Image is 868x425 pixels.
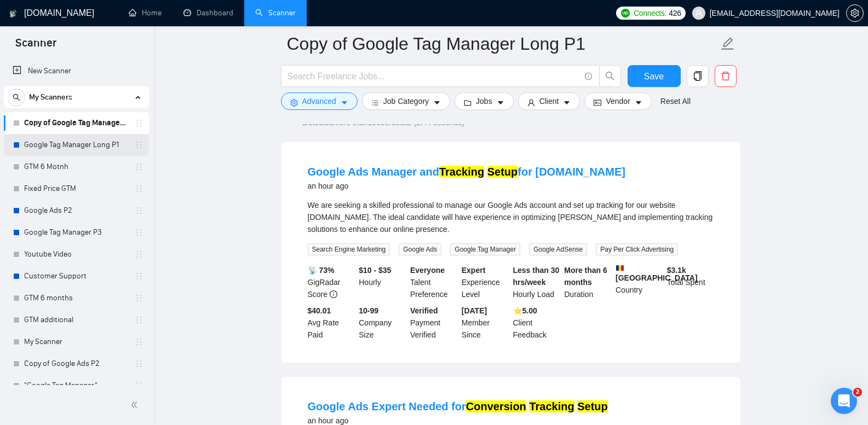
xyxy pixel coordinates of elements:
span: Google AdSense [529,243,587,255]
b: Verified [410,306,438,315]
span: double-left [130,399,141,410]
a: setting [846,9,864,18]
span: setting [847,9,863,18]
span: bars [371,98,379,107]
a: Copy of Google Ads P2 [24,353,128,375]
a: Google Ads Expert Needed forConversion Tracking Setup [308,400,608,412]
span: search [600,71,620,81]
span: holder [135,206,143,215]
span: caret-down [433,98,441,107]
button: copy [687,65,709,87]
div: We are seeking a skilled professional to manage our Google Ads account and set up tracking for ou... [308,199,714,235]
a: GTM additional [24,309,128,331]
button: idcardVendorcaret-down [584,92,651,110]
div: Hourly Load [511,264,562,300]
span: Jobs [476,95,492,107]
span: Save [644,69,664,83]
span: 426 [669,7,681,19]
span: caret-down [563,98,571,107]
span: Job Category [383,95,429,107]
div: Member Since [459,305,511,341]
span: holder [135,272,143,281]
iframe: Intercom live chat [831,388,857,414]
button: folderJobscaret-down [455,92,514,110]
span: edit [721,37,735,51]
span: idcard [594,98,601,107]
span: copy [687,71,708,81]
span: holder [135,250,143,259]
span: Search Engine Marketing [308,243,390,255]
div: Country [613,264,665,300]
div: Payment Verified [408,305,459,341]
mark: Conversion [466,400,526,412]
span: holder [135,359,143,368]
span: holder [135,316,143,324]
li: New Scanner [4,60,149,82]
img: logo [9,5,17,22]
span: Scanner [7,35,65,58]
span: setting [290,98,298,107]
span: info-circle [330,290,337,298]
b: $40.01 [308,306,331,315]
span: info-circle [585,73,592,80]
span: caret-down [497,98,504,107]
a: Google Tag Manager Long P1 [24,134,128,156]
span: Google Tag Manager [450,243,520,255]
span: holder [135,141,143,149]
input: Search Freelance Jobs... [288,69,580,83]
b: Less than 30 hrs/week [513,266,560,287]
a: New Scanner [13,60,140,82]
button: barsJob Categorycaret-down [362,92,450,110]
b: Expert [462,266,486,275]
span: user [527,98,535,107]
a: Youtube Video [24,243,128,265]
button: userClientcaret-down [518,92,580,110]
span: holder [135,294,143,302]
button: setting [846,4,864,22]
b: 10-99 [359,306,378,315]
b: ⭐️ 5.00 [513,306,537,315]
span: Vendor [606,95,630,107]
div: Client Feedback [511,305,562,341]
span: Client [539,95,559,107]
div: Avg Rate Paid [306,305,357,341]
span: caret-down [635,98,642,107]
button: search [599,65,621,87]
span: holder [135,162,143,171]
span: holder [135,119,143,127]
a: GTM 6 months [24,287,128,309]
mark: Tracking [439,166,484,178]
a: homeHome [129,8,162,18]
b: [GEOGRAPHIC_DATA] [616,264,698,282]
b: [DATE] [462,306,487,315]
div: Company Size [357,305,408,341]
a: Fixed Price GTM [24,178,128,200]
a: Google Tag Manager P3 [24,222,128,243]
span: Advanced [302,95,336,107]
span: holder [135,228,143,237]
span: holder [135,381,143,390]
a: dashboardDashboard [183,8,233,18]
img: 🇷🇴 [616,264,624,272]
input: Scanner name... [287,30,718,57]
button: delete [715,65,737,87]
a: My Scanner [24,331,128,353]
div: an hour ago [308,179,625,193]
div: Total Spent [665,264,716,300]
a: Customer Support [24,265,128,287]
span: folder [464,98,472,107]
span: 2 [853,388,862,397]
span: delete [715,71,736,81]
div: Talent Preference [408,264,459,300]
img: upwork-logo.png [621,9,630,18]
span: Connects: [634,7,666,19]
button: settingAdvancedcaret-down [281,92,358,110]
span: holder [135,337,143,346]
span: holder [135,184,143,193]
div: Hourly [357,264,408,300]
a: Google Ads Manager andTracking Setupfor [DOMAIN_NAME] [308,166,625,178]
div: Experience Level [459,264,511,300]
span: Google Ads [399,243,441,255]
span: caret-down [341,98,348,107]
mark: Setup [487,166,518,178]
